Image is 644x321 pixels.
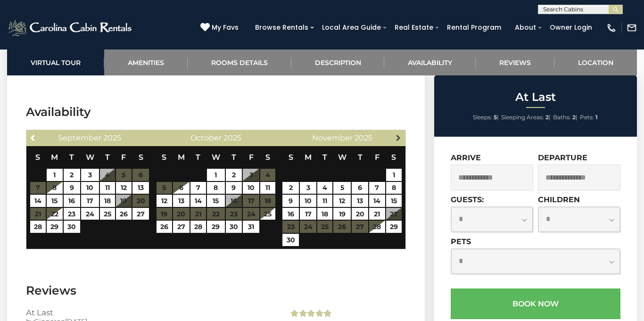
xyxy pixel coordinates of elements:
span: Saturday [265,153,270,162]
a: Location [554,49,637,75]
a: 15 [386,195,402,207]
a: 21 [369,208,385,220]
a: 4 [317,182,332,194]
h3: Availability [26,104,406,120]
a: Real Estate [390,20,438,35]
span: 2025 [103,133,121,142]
a: 29 [386,221,402,233]
a: 10 [300,195,316,207]
a: Browse Rentals [250,20,313,35]
a: 9 [64,182,80,194]
a: 18 [317,208,332,220]
span: Pets: [580,114,594,121]
span: Tuesday [69,153,74,162]
a: 11 [260,182,275,194]
img: White-1-2.png [7,18,134,37]
span: Friday [249,153,254,162]
span: Sleeping Areas: [501,114,544,121]
span: My Favs [212,23,239,33]
h3: At Last [26,308,274,317]
a: 1 [207,169,225,181]
a: 15 [47,195,63,207]
span: 2025 [223,133,241,142]
span: Baths: [553,114,571,121]
span: Saturday [391,153,396,162]
a: 22 [47,208,63,220]
label: Guests: [451,195,484,204]
a: 14 [190,195,206,207]
a: My Favs [200,23,241,33]
a: Description [291,49,385,75]
span: Sleeps: [473,114,492,121]
a: 8 [386,182,402,194]
a: 2 [64,169,80,181]
a: 19 [333,208,351,220]
label: Children [538,195,580,204]
span: Wednesday [338,153,347,162]
a: 5 [333,182,351,194]
a: 28 [369,221,385,233]
a: 9 [282,195,299,207]
span: Sunday [289,153,293,162]
span: Tuesday [322,153,327,162]
a: 29 [207,221,225,233]
a: 1 [47,169,63,181]
strong: 1 [595,114,598,121]
a: 6 [173,182,190,194]
span: Thursday [105,153,110,162]
a: 31 [243,221,259,233]
a: 8 [47,182,63,194]
a: 6 [352,182,368,194]
a: 27 [132,208,149,220]
a: 12 [333,195,351,207]
img: phone-regular-white.png [606,23,617,33]
a: 12 [157,195,172,207]
strong: 2 [545,114,549,121]
label: Departure [538,153,587,162]
a: 30 [64,221,80,233]
span: Monday [305,153,312,162]
a: 9 [226,182,242,194]
label: Pets [451,237,471,246]
a: 26 [157,221,172,233]
a: 27 [173,221,190,233]
span: Saturday [139,153,143,162]
a: 14 [30,195,46,207]
span: Monday [51,153,58,162]
strong: 2 [572,114,576,121]
a: 2 [226,169,242,181]
a: 25 [100,208,115,220]
h2: At Last [437,91,635,103]
a: 26 [116,208,132,220]
span: Monday [178,153,185,162]
a: 13 [173,195,190,207]
a: About [510,20,541,35]
li: | [473,111,499,123]
a: Availability [384,49,476,75]
a: 16 [282,208,299,220]
a: 20 [352,208,368,220]
h3: Reviews [26,282,406,299]
a: Owner Login [545,20,597,35]
span: Next [395,134,402,141]
a: 3 [81,169,99,181]
span: Wednesday [212,153,220,162]
strong: 5 [494,114,497,121]
span: Previous [30,134,37,141]
a: Reviews [476,49,554,75]
a: Rental Program [442,20,506,35]
a: 15 [207,195,225,207]
a: 28 [190,221,206,233]
a: Next [392,132,404,143]
a: 24 [81,208,99,220]
span: Sunday [162,153,166,162]
a: 7 [190,182,206,194]
span: 2025 [355,133,372,142]
button: Book Now [451,288,620,319]
a: Rooms Details [188,49,291,75]
a: 29 [47,221,63,233]
span: Thursday [358,153,363,162]
span: Sunday [35,153,40,162]
a: 28 [30,221,46,233]
label: Arrive [451,153,481,162]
